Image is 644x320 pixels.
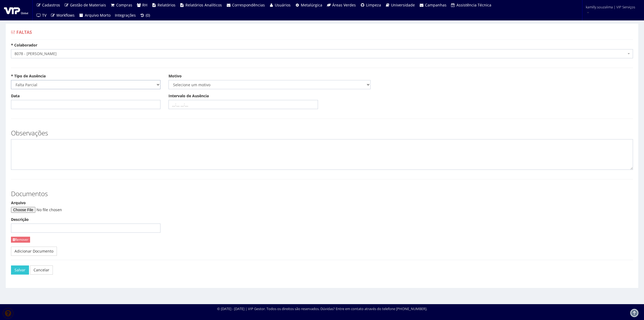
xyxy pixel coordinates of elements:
label: Motivo [169,73,182,79]
label: Arquivo [11,200,26,206]
a: TV [34,10,49,20]
span: Faltas [16,29,32,35]
a: Adicionar Documento [11,247,57,256]
span: RH [142,2,147,8]
a: (0) [138,10,152,20]
label: Intervalo de Ausência [169,93,209,99]
span: Usuários [275,2,291,8]
input: __:__ __:__ [169,100,318,109]
span: 8078 - RAFAEL BELCHIOR CAVANHAS [14,51,626,56]
label: * Tipo de Ausência [11,73,46,79]
a: Remover [11,237,30,242]
span: Correspondências [232,2,265,8]
span: Relatórios Analíticos [185,2,222,8]
span: Cadastros [42,2,60,8]
h3: Documentos [11,190,633,197]
div: © [DATE] - [DATE] | VIP Gestor. Todos os direitos são reservados. Dúvidas? Entre em contato atrav... [217,306,427,311]
label: Descrição [11,217,29,222]
label: Data [11,93,20,99]
span: Assistência Técnica [456,2,491,8]
span: Workflows [56,13,75,18]
span: Universidade [391,2,415,8]
button: Salvar [11,265,29,275]
span: Limpeza [366,2,381,8]
span: kamilly.souzalima | VIP Serviços [586,4,635,10]
a: Arquivo Morto [77,10,113,20]
span: Compras [116,2,132,8]
span: (0) [146,13,150,18]
span: TV [42,13,46,18]
h3: Observações [11,130,633,136]
a: Integrações [113,10,138,20]
img: logo [4,6,28,14]
a: Workflows [49,10,77,20]
span: 8078 - RAFAEL BELCHIOR CAVANHAS [11,49,633,58]
span: Metalúrgica [301,2,322,8]
a: Cancelar [30,265,53,275]
span: Arquivo Morto [85,13,111,18]
span: Campanhas [425,2,447,8]
span: Gestão de Materiais [70,2,106,8]
label: * Colaborador [11,42,37,48]
span: Relatórios [158,2,175,8]
span: Integrações [115,13,136,18]
span: Áreas Verdes [332,2,356,8]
